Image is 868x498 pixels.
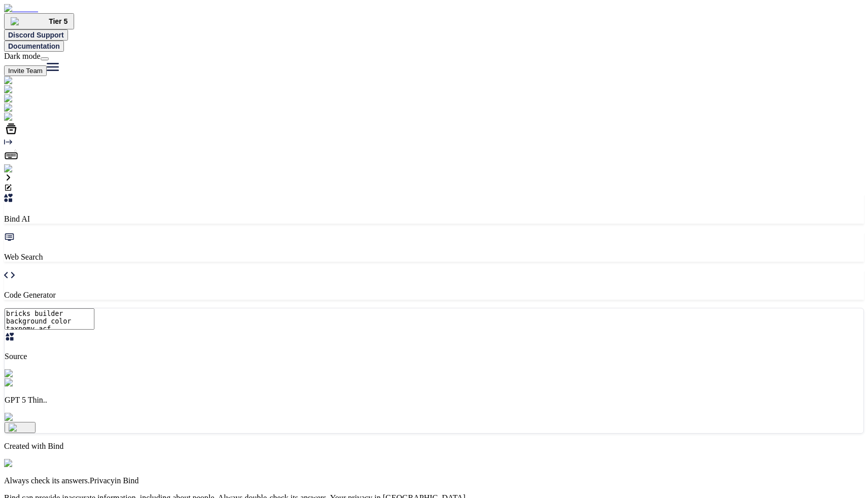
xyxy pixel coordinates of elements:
img: darkCloudIdeIcon [4,113,71,122]
img: Bind AI [4,4,38,13]
span: Tier 5 [49,17,68,25]
textarea: bricks builder background color taxnomy acf [5,308,94,330]
p: Always check its answers. in Bind [4,476,864,485]
button: Documentation [4,41,64,52]
p: Created with Bind [4,442,864,451]
img: chat [4,94,26,103]
img: githubLight [4,103,51,113]
p: Web Search [4,253,864,262]
p: Source [5,352,863,361]
img: chat [4,76,26,85]
img: ai-studio [4,85,41,94]
img: settings [4,164,37,173]
img: premium [11,17,49,25]
span: Dark mode [4,52,41,60]
img: attachment [5,413,48,422]
button: premiumTier 5 [4,13,74,29]
img: icon [9,423,31,432]
img: bind-logo [4,459,44,468]
img: GPT 5 Thinking High [5,378,84,387]
span: Documentation [8,42,60,50]
img: Pick Models [5,369,53,378]
p: GPT 5 Thin.. [5,396,863,405]
span: Discord Support [8,31,64,39]
button: Invite Team [4,65,47,76]
p: Code Generator [4,291,864,300]
button: Discord Support [4,29,68,41]
p: Bind AI [4,215,864,224]
span: Privacy [90,476,115,485]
